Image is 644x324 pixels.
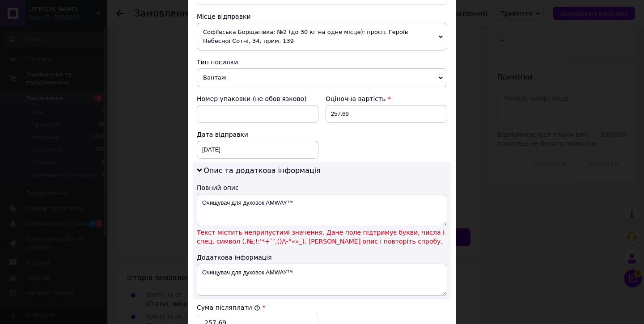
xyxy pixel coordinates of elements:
span: Вантаж [197,68,447,87]
div: Повний опис [197,183,447,192]
span: Софіївська Борщагівка: №2 (до 30 кг на одне місце): просп. Героїв Небесної Сотні, 34, прим. 139 [197,23,447,50]
label: Сума післяплати [197,304,260,311]
span: Місце відправки [197,13,251,20]
div: Додаткова інформація [197,253,447,262]
div: Оціночна вартість [326,94,447,103]
textarea: Очищувач для духовок AMWAY™ [197,264,447,296]
textarea: Очищувач для духовок AMWAY™ [197,194,447,226]
div: Дата відправки [197,130,318,139]
span: Опис та додаткова інформація [203,166,321,175]
div: Номер упаковки (не обов'язково) [197,94,318,103]
span: Текст містить неприпустимі значення. Дане поле підтримує букви, числа і спец. символ (.№;!:'*+`’,... [197,228,447,246]
span: Тип посилки [197,59,238,66]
